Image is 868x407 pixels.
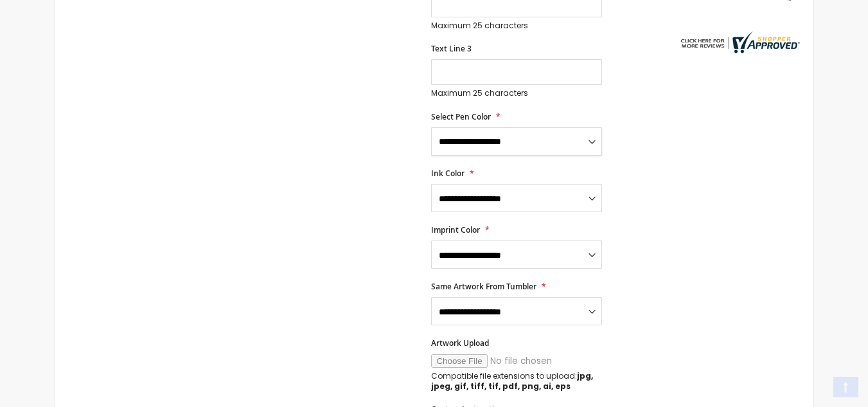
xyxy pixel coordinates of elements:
[431,21,602,31] p: Maximum 25 characters
[431,43,472,54] span: Text Line 3
[762,372,868,407] iframe: Google Customer Reviews
[431,224,480,235] span: Imprint Color
[431,168,465,179] span: Ink Color
[431,281,536,292] span: Same Artwork From Tumbler
[678,45,800,56] a: 4pens.com certificate URL
[678,32,800,53] img: 4pens.com widget logo
[431,338,489,348] span: Artwork Upload
[431,371,602,392] p: Compatible file extensions to upload:
[431,88,602,98] p: Maximum 25 characters
[431,111,491,122] span: Select Pen Color
[431,370,593,392] strong: jpg, jpeg, gif, tiff, tif, pdf, png, ai, eps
